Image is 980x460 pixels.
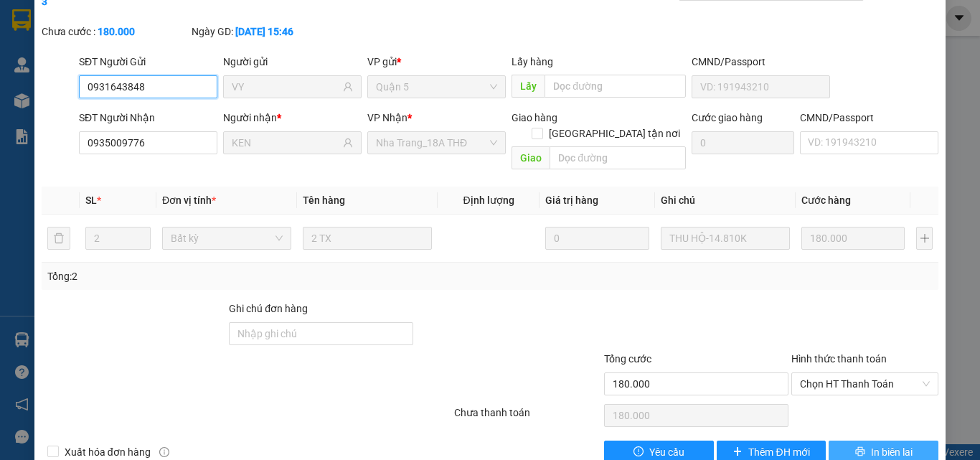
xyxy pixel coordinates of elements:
input: 0 [801,227,905,250]
input: Tên người gửi [232,79,340,95]
span: [GEOGRAPHIC_DATA] tận nơi [543,126,686,141]
span: Xuất hóa đơn hàng [59,444,156,460]
span: Chọn HT Thanh Toán [800,373,930,395]
input: Dọc đường [550,146,686,169]
input: Dọc đường [545,75,686,98]
label: Hình thức thanh toán [791,353,887,365]
div: VP gửi [367,54,506,70]
div: SĐT Người Nhận [79,110,217,126]
span: Định lượng [463,194,514,206]
input: Ghi Chú [661,227,790,250]
span: In biên lai [871,444,913,460]
span: Yêu cầu [649,444,684,460]
span: Lấy [512,75,545,98]
span: Tên hàng [303,194,345,206]
span: printer [855,446,865,458]
span: Bất kỳ [171,227,283,249]
div: SĐT Người Gửi [79,54,217,70]
span: Giao [512,146,550,169]
span: SL [85,194,97,206]
span: VP Nhận [367,112,407,123]
input: VD: 191943210 [692,75,830,98]
th: Ghi chú [655,187,796,215]
div: Người nhận [223,110,362,126]
button: delete [47,227,70,250]
b: [DATE] 15:46 [235,26,293,37]
span: user [343,138,353,148]
div: Chưa cước : [42,24,189,39]
span: Thêm ĐH mới [748,444,809,460]
span: Cước hàng [801,194,851,206]
input: 0 [545,227,649,250]
span: Tổng cước [604,353,651,365]
button: plus [916,227,933,250]
span: info-circle [159,447,169,457]
div: CMND/Passport [692,54,830,70]
label: Cước giao hàng [692,112,763,123]
input: Cước giao hàng [692,131,794,154]
div: Người gửi [223,54,362,70]
span: user [343,82,353,92]
div: Ngày GD: [192,24,339,39]
span: Đơn vị tính [162,194,216,206]
span: Lấy hàng [512,56,553,67]
input: Tên người nhận [232,135,340,151]
span: Giao hàng [512,112,557,123]
div: Chưa thanh toán [453,405,603,430]
span: Giá trị hàng [545,194,598,206]
div: Tổng: 2 [47,268,380,284]
span: Quận 5 [376,76,497,98]
div: CMND/Passport [800,110,938,126]
span: plus [732,446,743,458]
label: Ghi chú đơn hàng [229,303,308,314]
span: Nha Trang_18A THĐ [376,132,497,154]
span: exclamation-circle [633,446,644,458]
b: 180.000 [98,26,135,37]
input: VD: Bàn, Ghế [303,227,432,250]
input: Ghi chú đơn hàng [229,322,413,345]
